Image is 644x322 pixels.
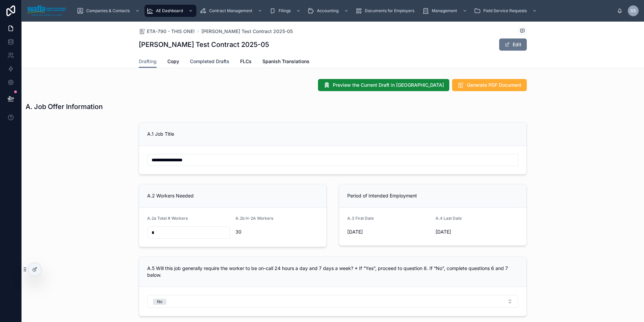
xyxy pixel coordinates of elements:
button: Preview the Current Draft in [GEOGRAPHIC_DATA] [318,79,449,91]
span: Completed Drafts [190,58,229,65]
button: Generate PDF Document [452,79,527,91]
span: A.4 Last Date [436,216,462,221]
a: Drafting [139,55,157,68]
button: Select Button [147,295,518,308]
div: scrollable content [71,3,617,18]
button: Edit [499,38,527,51]
span: Filings [279,8,291,14]
div: No [157,299,162,305]
span: [DATE] [436,229,518,235]
a: Field Service Requests [472,5,540,17]
h1: [PERSON_NAME] Test Contract 2025-05 [139,40,269,49]
span: 30 [235,229,318,235]
span: SS [631,8,636,14]
h1: A. Job Offer Information [26,102,103,111]
span: Contract Management [209,8,252,14]
a: Copy [167,55,179,69]
a: Accounting [305,5,352,17]
a: Companies & Contacts [75,5,143,17]
span: FLCs [240,58,252,65]
a: Documents for Employers [353,5,419,17]
img: App logo [27,5,66,16]
span: Management [432,8,457,14]
span: Generate PDF Document [467,82,521,88]
a: ETA-790 - THIS ONE! [139,28,195,35]
a: AE Dashboard [144,5,196,17]
span: Companies & Contacts [86,8,130,14]
span: A.5 Will this job generally require the worker to be on-call 24 hours a day and 7 days a week? * ... [147,265,508,278]
span: Period of Intended Employment [347,193,417,198]
span: Documents for Employers [365,8,414,14]
span: ETA-790 - THIS ONE! [147,28,195,35]
a: [PERSON_NAME] Test Contract 2025-05 [201,28,293,35]
span: A.2b H-2A Workers [235,216,273,221]
a: Filings [267,5,304,17]
a: Management [420,5,471,17]
span: Drafting [139,58,157,65]
span: A.1 Job Title [147,131,174,137]
span: A.2a Total # Workers [147,216,188,221]
span: AE Dashboard [156,8,183,14]
a: Completed Drafts [190,55,229,69]
span: Accounting [317,8,339,14]
span: A.3 First Date [347,216,374,221]
a: FLCs [240,55,252,69]
span: Field Service Requests [483,8,527,14]
span: A.2 Workers Needed [147,193,194,198]
a: Contract Management [198,5,266,17]
span: [DATE] [347,229,430,235]
span: Copy [167,58,179,65]
span: Spanish Translations [262,58,310,65]
a: Spanish Translations [262,55,310,69]
span: Preview the Current Draft in [GEOGRAPHIC_DATA] [333,82,444,88]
